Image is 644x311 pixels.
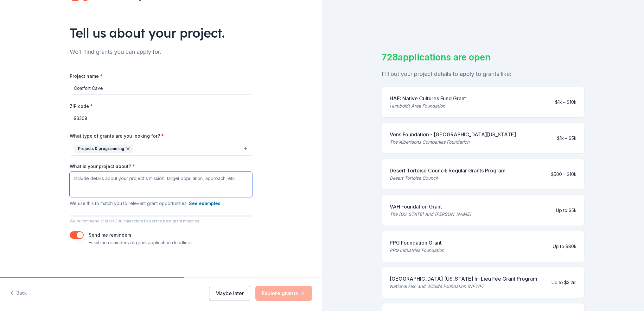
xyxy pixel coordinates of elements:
[390,138,516,146] div: The Albertsons Companies Foundation
[390,283,537,290] div: National Fish and Wildlife Foundation (NFWF)
[390,167,506,174] div: Desert Tortoise Council: Regular Grants Program
[89,239,193,246] p: Email me reminders of grant application deadlines
[70,82,252,95] input: After school program
[70,133,164,139] label: What type of grants are you looking for?
[209,286,250,301] button: Maybe later
[553,243,577,250] div: Up to $80k
[70,47,252,57] div: We'll find grants you can apply for.
[390,95,466,102] div: HAF: Native Cultures Fund Grant
[70,112,252,124] input: 12345 (U.S. only)
[557,134,577,142] div: $1k – $5k
[552,279,577,286] div: Up to $3.2m
[390,131,516,138] div: Vons Foundation - [GEOGRAPHIC_DATA][US_STATE]
[390,174,506,182] div: Desert Tortoise Council
[382,51,584,64] div: 728 applications are open
[390,210,471,218] div: The [US_STATE] And [PERSON_NAME]
[551,171,577,178] div: $500 – $10k
[10,287,27,300] button: Back
[382,69,584,79] div: Fill out your project details to apply to grants like:
[70,142,252,156] button: Projects & programming
[390,203,471,210] div: VAH Foundation Grant
[390,275,537,283] div: [GEOGRAPHIC_DATA] [US_STATE] In-Lieu Fee Grant Program
[70,24,252,42] div: Tell us about your project.
[390,239,444,246] div: PPG Foundation Grant
[70,163,135,170] label: What is your project about?
[390,246,444,254] div: PPG Industries Foundation
[70,219,252,224] p: We recommend at least 300 characters to get the best grant matches.
[555,98,577,106] div: $1k – $10k
[390,102,466,110] div: Humboldt Area Foundation
[70,103,93,109] label: ZIP code
[70,73,103,79] label: Project name
[74,145,133,153] div: Projects & programming
[556,207,577,214] div: Up to $5k
[189,200,220,207] button: See examples
[89,232,131,238] label: Send me reminders
[70,201,220,206] span: We use this to match you to relevant grant opportunities.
